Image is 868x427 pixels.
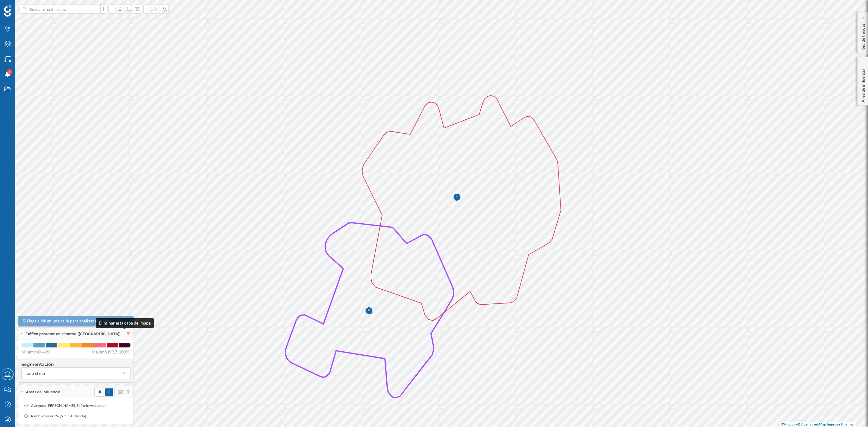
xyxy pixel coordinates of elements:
[860,21,866,51] p: Red de tiendas
[21,349,52,355] span: Mínimo (0-40%)
[784,422,797,426] a: Mapbox
[827,422,854,426] a: Improve this map
[780,422,856,427] div: © ©
[365,305,373,317] img: Marker
[453,192,461,204] img: Marker
[26,389,60,395] span: Áreas de influencia
[31,413,89,419] div: Rambla Gener, 26 (5 min Andando)
[25,370,45,376] span: Todo el día
[27,318,112,324] span: Haga click en una calle para analizar el tráfico
[92,349,131,355] span: Máximo (99,7-100%)
[4,5,11,17] img: Geoblink Logo
[31,403,109,409] div: Avinguda [PERSON_NAME], 8 (5 min Andando)
[800,422,826,426] a: OpenStreetMap
[9,69,11,75] span: 1
[21,361,131,367] h4: Segmentación
[860,66,866,102] p: Área de influencia
[12,4,33,10] span: Soporte
[26,331,121,337] span: Tráfico peatonal en el tramo ([GEOGRAPHIC_DATA])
